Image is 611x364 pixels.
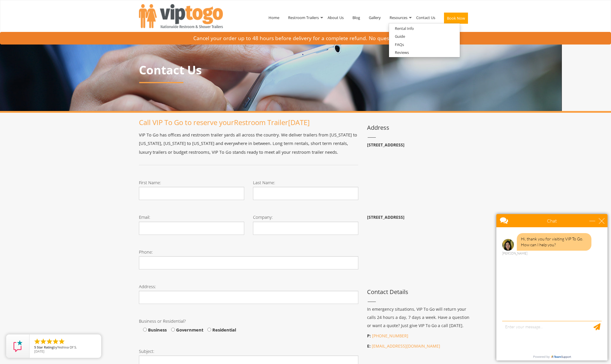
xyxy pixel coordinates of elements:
a: Guide [389,33,411,40]
a: Reviews [389,49,415,56]
a: Resources [385,2,412,33]
span: Yeshiva Of S. [57,345,77,349]
h3: Address [367,124,472,131]
p: In emergency situations, VIP To Go will return your calls 24 hours a day, 7 days a week. Have a q... [367,305,472,330]
p: VIP To Go has offices and restroom trailer yards all across the country. We deliver trailers from... [139,131,358,156]
a: About Us [323,2,348,33]
li:  [46,338,53,345]
span: Government [175,327,203,333]
a: Rental Info [389,25,420,32]
b: E: [367,343,371,349]
a: [EMAIL_ADDRESS][DOMAIN_NAME] [372,343,440,349]
p: Contact Us [139,64,472,76]
b: [STREET_ADDRESS] [367,214,405,220]
a: Restroom Trailers [284,2,323,33]
li:  [52,338,59,345]
li:  [58,338,65,345]
img: VIPTOGO [139,4,223,28]
span: Star Rating [37,345,54,349]
li:  [40,338,47,345]
b: P: [367,333,371,339]
a: [PHONE_NUMBER] [372,333,408,339]
a: Home [264,2,284,33]
li:  [34,338,41,345]
span: 5 [34,345,36,349]
a: Gallery [364,2,385,33]
button: Book Now [444,13,468,24]
b: [STREET_ADDRESS] [367,142,405,148]
span: [DATE] [34,349,44,353]
h1: Call VIP To Go to reserve your [DATE] [139,119,358,126]
h3: Contact Details [367,289,472,295]
iframe: Live Chat Box [493,211,611,364]
span: by [34,346,97,350]
span: Residential [211,327,236,333]
a: Blog [348,2,364,33]
a: FAQs [389,41,410,48]
a: Contact Us [412,2,440,33]
a: Restroom Trailer [234,117,288,127]
img: Review Rating [12,340,24,352]
a: Book Now [440,2,472,36]
span: Business [147,327,167,333]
